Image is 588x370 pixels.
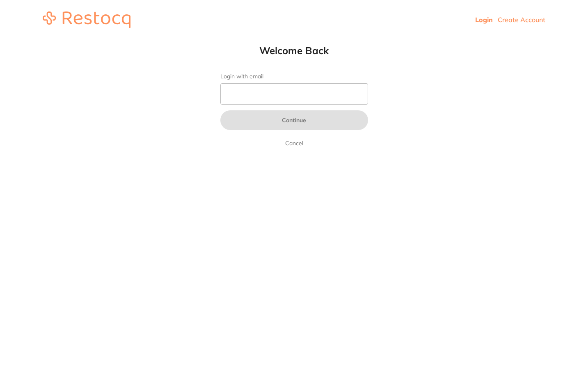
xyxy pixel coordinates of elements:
[43,11,130,28] img: restocq_logo.svg
[475,16,493,24] a: Login
[284,138,305,148] a: Cancel
[498,16,545,24] a: Create Account
[220,110,368,130] button: Continue
[220,73,368,80] label: Login with email
[204,44,384,57] h1: Welcome Back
